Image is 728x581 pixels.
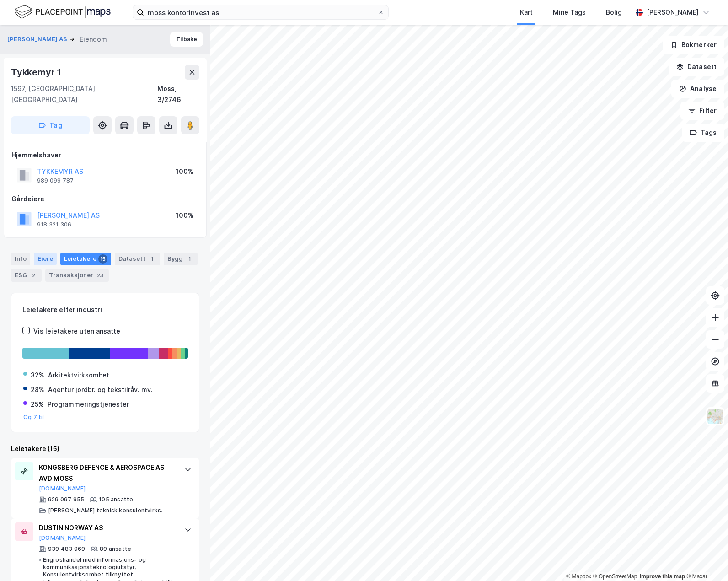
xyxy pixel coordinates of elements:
[115,253,160,265] div: Datasett
[99,496,133,503] div: 105 ansatte
[48,399,129,410] div: Programmeringstjenester
[31,370,44,381] div: 32%
[37,177,74,184] div: 989 099 787
[520,7,533,18] div: Kart
[11,65,63,80] div: Tykkemyr 1
[7,35,69,44] button: [PERSON_NAME] AS
[48,507,162,514] div: [PERSON_NAME] teknisk konsulentvirks.
[682,124,724,142] button: Tags
[39,485,86,492] button: [DOMAIN_NAME]
[680,102,724,120] button: Filter
[37,221,71,228] div: 918 321 306
[185,254,194,264] div: 1
[33,326,120,337] div: Vis leietakere uten ansatte
[566,573,591,580] a: Mapbox
[144,5,377,19] input: Søk på adresse, matrikkel, gårdeiere, leietakere eller personer
[11,253,30,265] div: Info
[593,573,637,580] a: OpenStreetMap
[31,384,44,395] div: 28%
[671,80,724,98] button: Analyse
[669,58,724,76] button: Datasett
[98,254,107,264] div: 15
[11,269,42,282] div: ESG
[11,150,199,161] div: Hjemmelshaver
[11,83,157,105] div: 1597, [GEOGRAPHIC_DATA], [GEOGRAPHIC_DATA]
[11,443,199,454] div: Leietakere (15)
[60,253,111,265] div: Leietakere
[640,573,685,580] a: Improve this map
[22,304,188,315] div: Leietakere etter industri
[80,34,107,45] div: Eiendom
[164,253,198,265] div: Bygg
[48,370,109,381] div: Arkitektvirksomhet
[553,7,586,18] div: Mine Tags
[29,271,38,280] div: 2
[95,271,105,280] div: 23
[606,7,622,18] div: Bolig
[45,269,109,282] div: Transaksjoner
[176,210,193,221] div: 100%
[100,545,131,553] div: 89 ansatte
[39,462,175,484] div: KONGSBERG DEFENCE & AEROSPACE AS AVD MOSS
[663,36,724,54] button: Bokmerker
[176,166,193,177] div: 100%
[39,522,175,533] div: DUSTIN NORWAY AS
[48,384,153,395] div: Agentur jordbr. og tekstilråv. mv.
[23,414,44,421] button: Og 7 til
[48,545,85,553] div: 939 483 969
[31,399,44,410] div: 25%
[682,537,728,581] iframe: Chat Widget
[147,254,156,264] div: 1
[39,534,86,542] button: [DOMAIN_NAME]
[157,83,199,105] div: Moss, 3/2746
[34,253,57,265] div: Eiere
[647,7,699,18] div: [PERSON_NAME]
[707,408,724,425] img: Z
[11,194,199,204] div: Gårdeiere
[170,32,203,47] button: Tilbake
[11,116,90,134] button: Tag
[15,4,111,20] img: logo.f888ab2527a4732fd821a326f86c7f29.svg
[48,496,84,503] div: 929 097 955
